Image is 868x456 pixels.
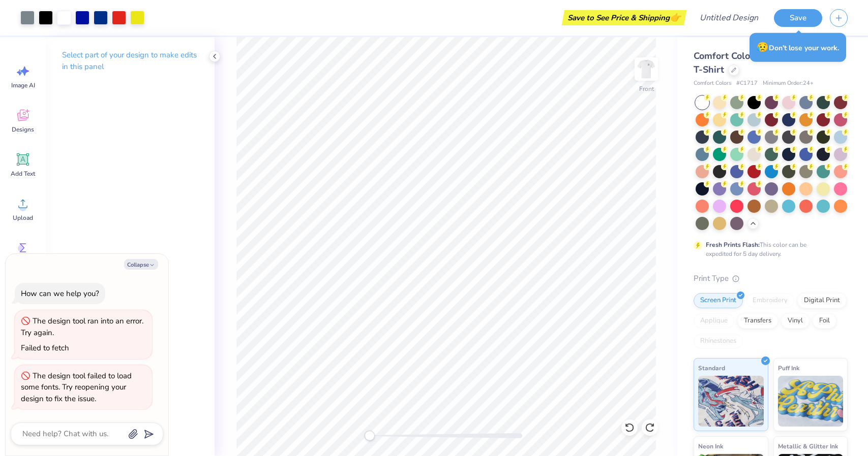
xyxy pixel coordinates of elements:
span: Metallic & Glitter Ink [778,441,838,451]
button: Collapse [124,259,158,270]
strong: Fresh Prints Flash: [706,241,760,249]
span: Minimum Order: 24 + [763,79,814,88]
div: Failed to fetch [21,343,69,353]
button: Save [774,9,822,27]
p: Select part of your design to make edits in this panel [62,49,198,73]
span: Neon Ink [698,441,723,451]
input: Untitled Design [692,8,766,28]
span: Comfort Colors [694,79,731,88]
div: Digital Print [797,293,847,308]
div: Accessibility label [365,431,375,441]
div: Transfers [737,313,778,329]
img: Front [636,59,656,79]
span: # C1717 [736,79,758,88]
img: Standard [698,376,764,427]
span: Puff Ink [778,363,799,373]
span: Upload [13,214,33,222]
span: Standard [698,363,725,373]
span: Comfort Colors Adult Heavyweight T-Shirt [694,50,845,76]
div: The design tool failed to load some fonts. Try reopening your design to fix the issue. [21,371,132,404]
div: How can we help you? [21,288,99,299]
span: 👉 [670,11,681,23]
div: Embroidery [746,293,794,308]
span: 😥 [757,41,769,54]
div: This color can be expedited for 5 day delivery. [706,240,831,258]
div: Applique [694,313,734,329]
span: Designs [12,125,34,134]
div: Vinyl [781,313,810,329]
div: Don’t lose your work. [750,33,846,62]
span: Image AI [11,81,35,89]
div: Rhinestones [694,334,743,349]
div: Foil [813,313,836,329]
div: The design tool ran into an error. Try again. [21,316,143,338]
span: Add Text [11,170,35,178]
div: Screen Print [694,293,743,308]
div: Front [639,84,654,93]
img: Puff Ink [778,376,844,427]
div: Print Type [694,273,848,284]
div: Save to See Price & Shipping [564,10,684,25]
